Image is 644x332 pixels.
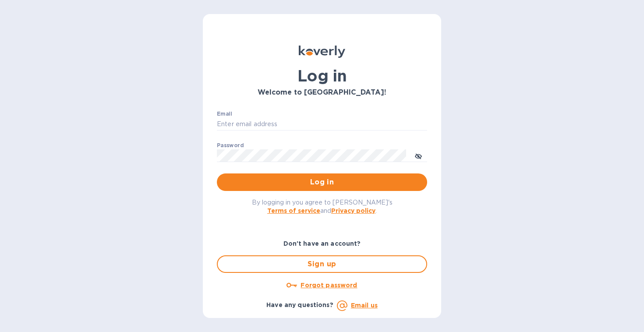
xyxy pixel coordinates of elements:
[217,67,427,85] h1: Log in
[331,207,375,214] a: Privacy policy
[217,111,232,117] label: Email
[217,118,427,131] input: Enter email address
[252,199,393,214] span: By logging in you agree to [PERSON_NAME]'s and .
[299,46,345,58] img: Koverly
[301,282,357,289] u: Forgot password
[266,301,333,308] b: Have any questions?
[217,173,427,191] button: Log in
[217,88,427,97] h3: Welcome to [GEOGRAPHIC_DATA]!
[351,302,378,309] a: Email us
[217,255,427,273] button: Sign up
[410,147,427,164] button: toggle password visibility
[267,207,320,214] a: Terms of service
[225,259,419,269] span: Sign up
[283,240,361,247] b: Don't have an account?
[217,143,244,148] label: Password
[224,177,420,187] span: Log in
